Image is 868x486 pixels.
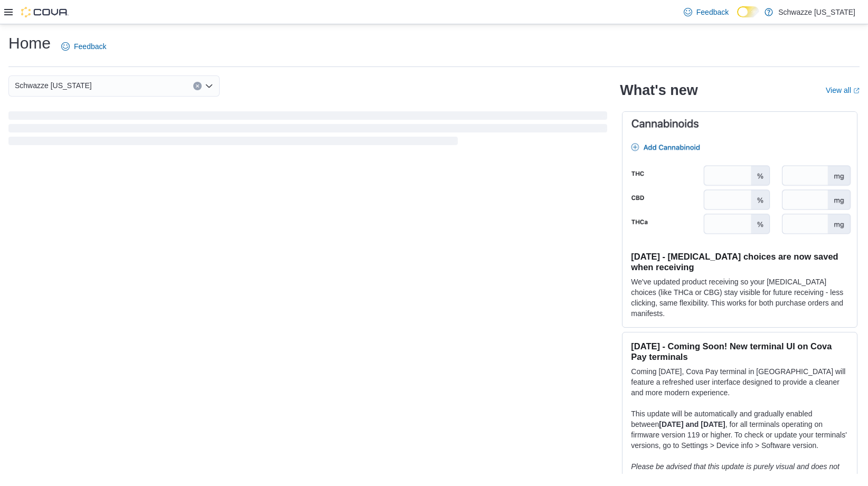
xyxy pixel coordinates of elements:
[620,82,697,99] h2: What's new
[631,341,848,362] h3: [DATE] - Coming Soon! New terminal UI on Cova Pay terminals
[631,408,848,451] p: This update will be automatically and gradually enabled between , for all terminals operating on ...
[696,7,729,17] span: Feedback
[631,366,848,398] p: Coming [DATE], Cova Pay terminal in [GEOGRAPHIC_DATA] will feature a refreshed user interface des...
[826,86,860,94] a: View allExternal link
[205,82,213,90] button: Open list of options
[8,113,607,147] span: Loading
[680,2,733,23] a: Feedback
[778,6,855,18] p: Schwazze [US_STATE]
[193,82,202,90] button: Clear input
[21,7,69,17] img: Cova
[74,41,106,52] span: Feedback
[631,251,848,272] h3: [DATE] - [MEDICAL_DATA] choices are now saved when receiving
[659,420,725,428] strong: [DATE] and [DATE]
[737,17,738,18] span: Dark Mode
[631,277,848,319] p: We've updated product receiving so your [MEDICAL_DATA] choices (like THCa or CBG) stay visible fo...
[8,33,51,54] h1: Home
[15,79,92,92] span: Schwazze [US_STATE]
[737,6,759,17] input: Dark Mode
[57,36,110,57] a: Feedback
[631,462,839,481] em: Please be advised that this update is purely visual and does not impact payment functionality.
[853,88,860,94] svg: External link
